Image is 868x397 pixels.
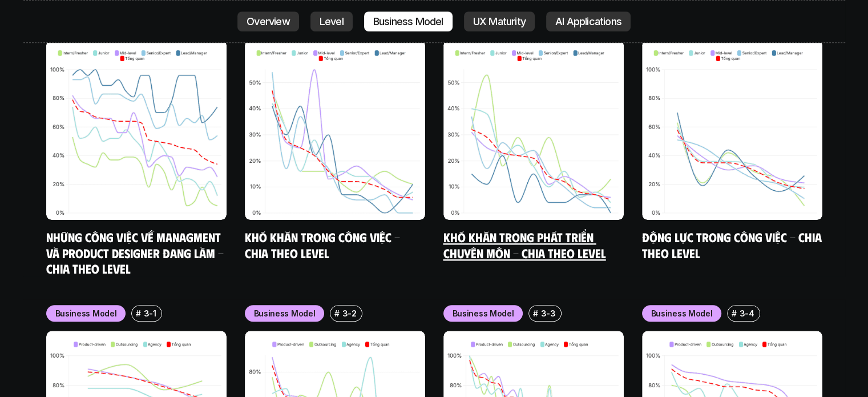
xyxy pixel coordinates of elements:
a: Level [310,11,353,32]
a: Business Model [364,11,453,32]
a: UX Maturity [464,11,535,32]
h6: # [136,309,141,318]
a: Động lực trong công việc - Chia theo Level [642,229,825,260]
p: AI Applications [555,16,621,27]
p: Overview [247,16,290,27]
h6: # [732,309,737,318]
a: Overview [237,11,299,32]
p: 3-3 [541,307,556,319]
h6: # [334,309,340,318]
p: Business Model [55,307,117,319]
a: Khó khăn trong công việc - Chia theo Level [245,229,403,260]
a: Những công việc về Managment và Product Designer đang làm - Chia theo Level [46,229,227,276]
p: 3-2 [342,307,357,319]
a: AI Applications [546,11,631,32]
p: Business Model [373,16,443,27]
p: Business Model [651,307,713,319]
p: UX Maturity [473,16,526,27]
a: Khó khăn trong phát triển chuyên môn - Chia theo level [443,229,606,260]
p: Level [320,16,344,27]
p: 3-1 [144,307,156,319]
p: Business Model [254,307,316,319]
h6: # [533,309,538,318]
p: Business Model [453,307,514,319]
p: 3-4 [740,307,754,319]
